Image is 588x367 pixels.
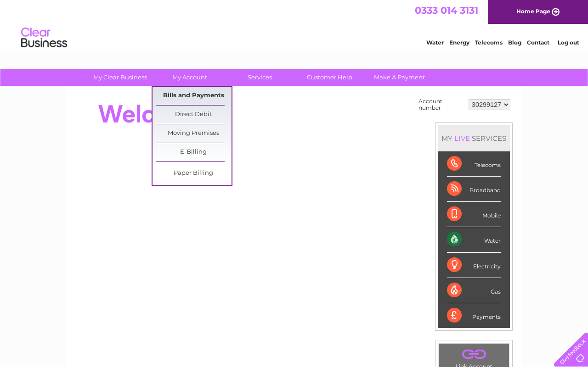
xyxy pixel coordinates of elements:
a: Log out [558,39,579,46]
a: Direct Debit [156,106,232,124]
td: Account number [416,96,466,113]
a: 0333 014 3131 [415,5,478,16]
a: Make A Payment [362,69,437,86]
a: Services [222,69,298,86]
a: Paper Billing [156,164,232,183]
div: Telecoms [447,151,501,177]
a: E-Billing [156,143,232,161]
div: Gas [447,278,501,303]
a: . [441,346,507,362]
a: My Account [152,69,228,86]
div: Clear Business is a trading name of Verastar Limited (registered in [GEOGRAPHIC_DATA] No. 3667643... [78,5,512,44]
a: Bills and Payments [156,87,232,105]
a: My Clear Business [82,69,158,86]
div: Mobile [447,202,501,227]
img: logo.png [21,24,68,52]
a: Moving Premises [156,124,232,143]
a: Energy [449,39,469,46]
div: MY SERVICES [438,125,510,151]
div: Water [447,227,501,252]
div: Payments [447,303,501,328]
div: LIVE [452,134,472,143]
a: Customer Help [292,69,367,86]
div: Electricity [447,253,501,278]
a: Telecoms [475,39,503,46]
a: Blog [508,39,521,46]
a: Water [426,39,444,46]
a: Contact [527,39,549,46]
div: Broadband [447,177,501,202]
